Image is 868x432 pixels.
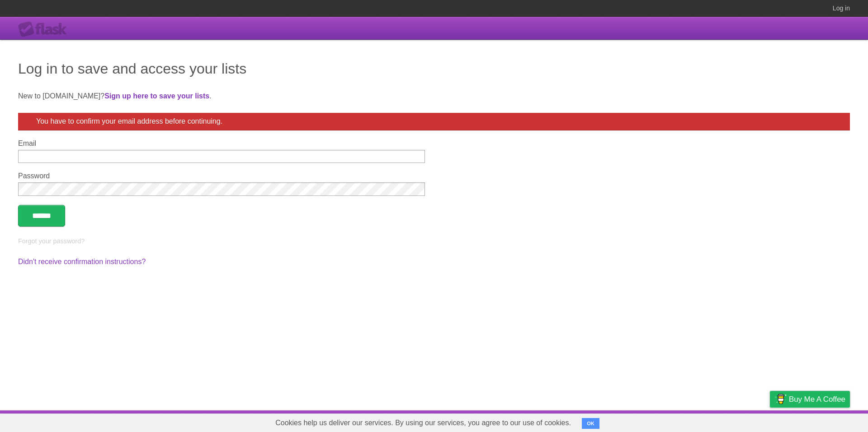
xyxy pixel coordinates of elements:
[18,237,85,245] a: Forgot your password?
[789,391,845,407] span: Buy me a coffee
[793,413,850,430] a: Suggest a feature
[758,413,782,430] a: Privacy
[582,418,599,429] button: OK
[18,172,425,180] label: Password
[18,258,146,265] a: Didn't receive confirmation instructions?
[18,139,425,148] label: Email
[104,92,209,100] a: Sign up here to save your lists
[18,113,850,130] div: You have to confirm your email address before continuing.
[727,413,747,430] a: Terms
[18,21,72,37] div: Flask
[679,413,716,430] a: Developers
[266,414,580,432] span: Cookies help us deliver our services. By using our services, you agree to our use of cookies.
[18,91,850,102] p: New to [DOMAIN_NAME]? .
[18,58,850,79] h1: Log in to save and access your lists
[774,391,787,407] img: Buy me a coffee
[650,413,669,430] a: About
[770,391,850,408] a: Buy me a coffee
